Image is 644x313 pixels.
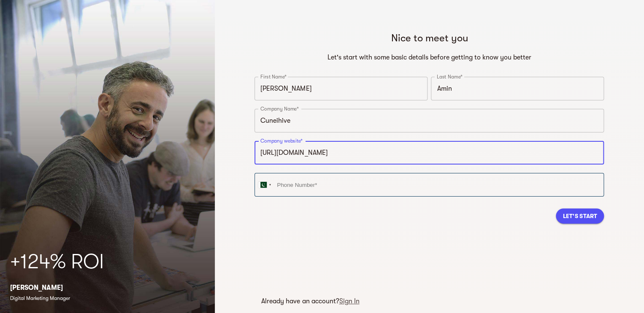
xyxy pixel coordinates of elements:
[10,295,70,301] span: Digital Marketing Manager
[258,31,601,45] h5: Nice to meet you
[339,297,359,305] a: Sign In
[254,77,428,100] input: First Name*
[254,173,604,197] input: Phone Number*
[261,296,359,306] p: Already have an account?
[563,211,597,221] span: Let's Start
[255,173,274,196] div: Pakistan (‫پاکستان‬‎): +92
[556,208,604,224] button: Let's Start
[431,77,604,100] input: Last Name*
[10,283,205,293] p: [PERSON_NAME]
[10,248,205,275] h2: +124% ROI
[254,109,604,132] input: Company Name*
[258,51,601,63] h6: Let's start with some basic details before getting to know you better
[254,141,604,165] input: e.g. https://www.your-website.com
